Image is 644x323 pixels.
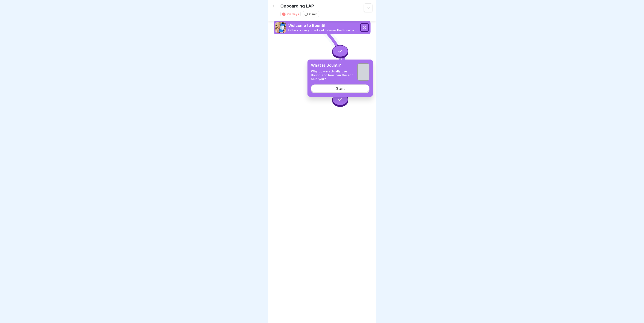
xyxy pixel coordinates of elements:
p: Welcome to Bounti! [288,23,358,28]
div: Start [336,86,344,90]
div: 24 days [287,12,299,16]
p: In this course you will get to know the Bounti app. [288,28,358,32]
p: 6 min [309,12,318,16]
p: Onboarding LAP [280,3,314,9]
p: What is Bounti? [311,63,354,68]
img: xh3bnih80d1pxcetv9zsuevg.png [275,22,286,33]
p: Why do we actually use Bounti and how can the app help you? [311,69,354,81]
a: Start [311,84,369,92]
